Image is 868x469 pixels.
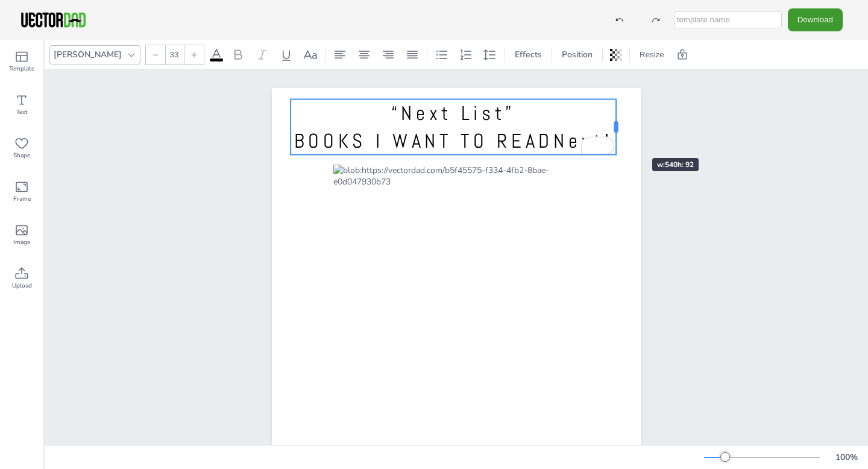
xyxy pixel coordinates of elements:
div: [PERSON_NAME] [51,46,124,63]
span: BOOKS I WANT TO READNext! [294,128,613,154]
span: Text [16,107,28,117]
span: Effects [512,49,544,60]
p: “Next List” [291,99,616,127]
input: template name [674,11,782,28]
div: To enrich screen reader interactions, please activate Accessibility in Grammarly extension settings [291,99,616,155]
div: 100 % [832,452,861,463]
div: w: 540 h: 92 [652,158,699,171]
button: Resize [635,45,669,65]
span: Template [9,64,34,74]
button: Download [788,8,843,31]
img: VectorDad-1.png [19,11,87,29]
span: Image [13,238,30,247]
span: Position [559,49,595,60]
span: Frame [13,194,31,204]
span: Shape [13,151,30,160]
span: Upload [12,281,32,291]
